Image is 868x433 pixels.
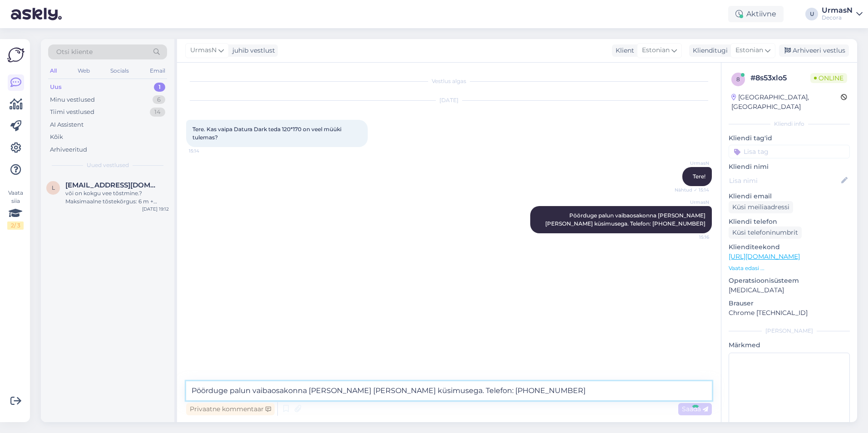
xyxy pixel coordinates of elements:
[729,285,850,295] p: [MEDICAL_DATA]
[729,264,850,272] p: Vaata edasi ...
[50,83,62,92] div: Uus
[822,14,853,21] div: Decora
[729,252,800,261] a: [URL][DOMAIN_NAME]
[729,276,850,285] p: Operatsioonisüsteem
[108,65,131,77] div: Socials
[822,7,853,14] div: UrmasN
[50,108,94,117] div: Tiimi vestlused
[729,226,802,239] div: Küsi telefoninumbrit
[729,327,850,335] div: [PERSON_NAME]
[65,181,160,189] span: larry8916@gmail.com
[779,44,849,57] div: Arhiveeri vestlus
[186,96,712,104] div: [DATE]
[729,308,850,318] p: Chrome [TECHNICAL_ID]
[50,145,87,154] div: Arhiveeritud
[731,93,841,112] div: [GEOGRAPHIC_DATA], [GEOGRAPHIC_DATA]
[675,234,709,241] span: 15:16
[52,184,55,191] span: l
[192,126,343,141] span: Tere. Kas vaipa Datura Dark teda 120*170 on veel müüki tulemas?
[76,65,92,77] div: Web
[153,95,165,104] div: 6
[729,133,850,143] p: Kliendi tag'id
[190,45,217,55] span: UrmasN
[154,83,165,92] div: 1
[7,189,24,230] div: Vaata siia
[729,217,850,226] p: Kliendi telefon
[148,65,167,77] div: Email
[729,162,850,172] p: Kliendi nimi
[642,45,670,55] span: Estonian
[65,189,169,206] div: või on kokgu vee tõstmine.?Maksimaalne tõstekõrgus: 6 m + Maksimaalne uputussügavus: 7 m. ette tä...
[693,173,705,180] span: Tere!
[728,6,784,22] div: Aktiivne
[822,7,863,21] a: UrmasNDecora
[545,212,707,227] span: Pöörduge palun vaibaosakonna [PERSON_NAME] [PERSON_NAME] küsimusega. Telefon: [PHONE_NUMBER]
[729,176,839,186] input: Lisa nimi
[729,242,850,252] p: Klienditeekond
[675,160,709,167] span: UrmasN
[810,73,847,83] span: Online
[186,77,712,85] div: Vestlus algas
[7,221,24,230] div: 2 / 3
[189,148,223,154] span: 15:14
[735,45,763,55] span: Estonian
[736,76,740,83] span: 8
[729,201,793,213] div: Küsi meiliaadressi
[675,199,709,206] span: UrmasN
[689,46,728,55] div: Klienditugi
[87,161,129,169] span: Uued vestlused
[229,46,275,55] div: juhib vestlust
[50,120,84,129] div: AI Assistent
[48,65,59,77] div: All
[150,108,165,117] div: 14
[142,206,169,212] div: [DATE] 19:12
[729,120,850,128] div: Kliendi info
[612,46,634,55] div: Klient
[750,73,810,84] div: # 8s53xlo5
[729,340,850,350] p: Märkmed
[675,187,709,193] span: Nähtud ✓ 15:14
[729,192,850,201] p: Kliendi email
[805,8,818,20] div: U
[729,145,850,158] input: Lisa tag
[729,299,850,308] p: Brauser
[7,46,25,64] img: Askly Logo
[50,95,95,104] div: Minu vestlused
[56,47,93,57] span: Otsi kliente
[50,133,63,142] div: Kõik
